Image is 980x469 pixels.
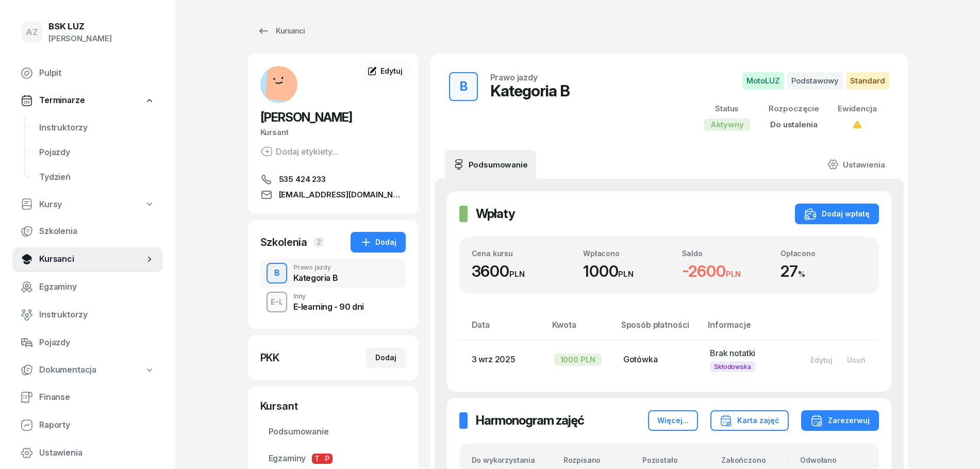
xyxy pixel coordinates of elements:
a: Instruktorzy [12,303,163,327]
a: Kursy [12,193,163,216]
a: Egzaminy [12,275,163,299]
div: 27 [780,262,867,281]
span: Szkolenia [39,225,155,238]
a: Pulpit [12,61,163,86]
th: Sposób płatności [615,318,702,340]
div: Aktywny [704,119,750,131]
a: Terminarze [12,89,163,112]
a: Finanse [12,385,163,410]
div: Status [704,102,750,115]
span: Standard [846,72,889,90]
div: Dodaj [360,236,396,248]
a: Pojazdy [31,140,163,165]
a: Edytuj [360,62,409,80]
div: Wpłacono [583,249,669,258]
span: Instruktorzy [39,308,155,322]
span: Terminarze [39,94,85,107]
div: Prawo jazdy [293,264,338,271]
a: Podsumowanie [445,150,536,179]
span: Pulpit [39,66,155,80]
a: Ustawienia [819,150,893,179]
div: Rozpoczęcie [769,102,819,115]
span: Skłodowska [710,361,755,372]
button: Edytuj [803,351,840,368]
span: Brak notatki [710,348,755,358]
span: [EMAIL_ADDRESS][DOMAIN_NAME] [279,189,406,201]
div: Edytuj [810,356,833,364]
span: 2 [313,237,324,247]
div: E-learning - 90 dni [293,303,364,311]
div: Szkolenia [260,235,308,249]
button: Dodaj etykiety... [260,145,338,158]
div: Dodaj wpłatę [804,208,870,220]
button: Dodaj wpłatę [795,204,879,224]
small: PLN [726,269,741,279]
span: Tydzień [39,171,155,184]
div: Zarezerwuj [810,414,870,427]
div: PKK [260,350,280,365]
span: Finanse [39,391,155,404]
span: Egzaminy [39,280,155,294]
div: Ewidencja [838,102,877,115]
span: Egzaminy [269,452,397,465]
div: Do wykorzystania [472,456,551,464]
div: B [455,76,471,97]
span: Dokumentacja [39,363,96,377]
a: Instruktorzy [31,115,163,140]
button: Karta zajęć [710,410,789,431]
a: Podsumowanie [260,420,406,444]
span: Pojazdy [39,146,155,159]
th: Data [459,318,546,340]
div: E-L [267,295,287,308]
button: Zarezerwuj [801,410,879,431]
div: Gotówka [623,353,693,366]
div: Kursanci [257,25,305,37]
span: Pojazdy [39,336,155,349]
span: 535 424 233 [279,173,326,186]
div: -2600 [682,262,768,281]
div: Kursant [260,126,406,139]
div: Cena kursu [472,249,571,258]
button: B [267,263,287,283]
span: Podsumowanie [269,425,397,439]
div: Saldo [682,249,768,258]
div: Kursant [260,399,406,413]
div: Prawo jazdy [490,73,538,81]
div: [PERSON_NAME] [48,32,112,45]
button: Dodaj [351,232,406,253]
button: Dodaj [366,347,406,368]
div: Dodaj [375,351,396,364]
button: E-L [267,292,287,312]
th: Informacje [702,318,795,340]
a: Raporty [12,413,163,438]
div: B [270,264,284,282]
span: Do ustalenia [770,120,817,129]
a: Kursanci [248,21,314,41]
div: Usuń [847,356,866,364]
div: 1000 [583,262,669,281]
span: Edytuj [380,66,402,75]
span: 3 wrz 2025 [472,354,516,364]
span: Instruktorzy [39,121,155,135]
div: 3600 [472,262,571,281]
span: MotoLUZ [742,72,784,90]
a: Kursanci [12,247,163,272]
small: PLN [618,269,634,279]
button: Usuń [840,351,873,368]
a: Tydzień [31,165,163,190]
div: Kategoria B [490,81,570,100]
h2: Harmonogram zajęć [476,412,584,429]
span: Ustawienia [39,446,155,460]
h2: Wpłaty [476,206,515,222]
div: Kategoria B [293,274,338,282]
small: PLN [509,269,525,279]
div: Rozpisano [563,456,629,464]
a: Szkolenia [12,219,163,244]
div: Odwołano [800,456,866,464]
span: P [322,454,333,464]
div: Karta zajęć [720,414,779,427]
button: MotoLUZPodstawowyStandard [742,72,889,90]
a: Pojazdy [12,330,163,355]
a: 535 424 233 [260,173,406,186]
